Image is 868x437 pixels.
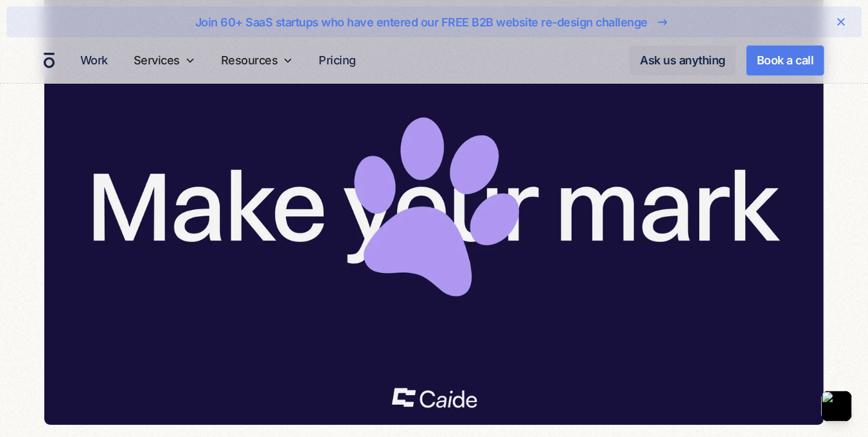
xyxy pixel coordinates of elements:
div: Services [128,37,200,83]
div: Resources [216,37,299,83]
a: home [44,52,55,69]
a: Join 60+ SaaS startups who have entered our FREE B2B website re-design challenge [48,12,820,32]
div: Join 60+ SaaS startups who have entered our FREE B2B website re-design challenge [195,14,648,31]
a: Work [75,48,113,73]
a: Book a call [746,45,825,76]
a: Pricing [314,48,361,73]
a: Ask us anything [630,46,736,75]
div: Resources [221,51,278,69]
div: Services [134,51,180,69]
